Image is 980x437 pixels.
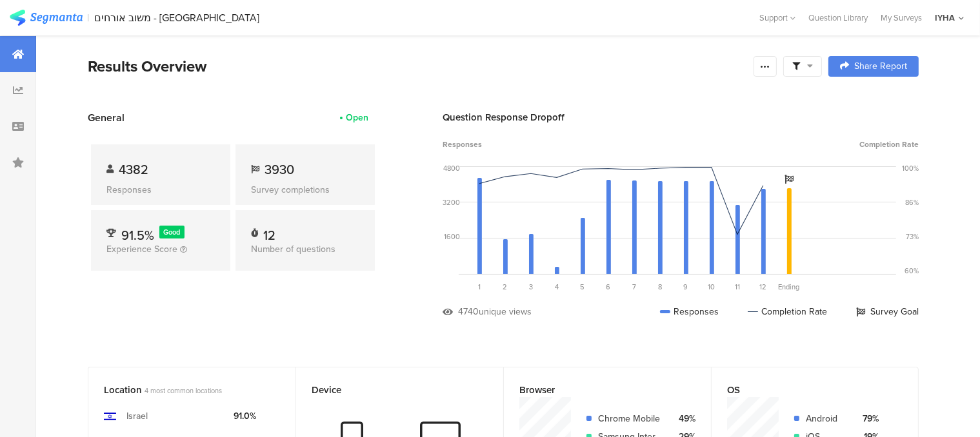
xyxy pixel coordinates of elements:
[88,55,747,78] div: Results Overview
[905,197,919,208] div: 86%
[443,163,460,173] div: 4800
[458,305,479,318] div: 4740
[598,412,663,425] div: Chrome Mobile
[10,10,83,26] img: segmanta logo
[119,160,148,179] span: 4382
[673,412,695,425] div: 49%
[443,110,919,124] div: Question Response Dropoff
[905,266,919,276] div: 60%
[104,383,259,397] div: Location
[581,282,585,292] span: 5
[503,282,508,292] span: 2
[106,183,215,197] div: Responses
[88,110,125,125] span: General
[444,231,460,242] div: 1600
[164,227,181,237] span: Good
[802,12,874,24] a: Question Library
[251,183,359,197] div: Survey completions
[88,10,90,25] div: |
[529,282,533,292] span: 3
[479,305,532,318] div: unique views
[265,160,294,179] span: 3930
[658,282,662,292] span: 8
[785,175,794,184] i: Survey Goal
[519,383,674,397] div: Browser
[555,282,559,292] span: 4
[735,282,740,292] span: 11
[806,412,846,425] div: Android
[443,197,460,208] div: 3200
[856,305,919,318] div: Survey Goal
[708,282,715,292] span: 10
[859,139,919,150] span: Completion Rate
[126,409,148,423] div: Israel
[856,412,879,425] div: 79%
[902,163,919,173] div: 100%
[660,305,719,318] div: Responses
[346,111,368,124] div: Open
[727,383,881,397] div: OS
[251,242,335,256] span: Number of questions
[121,226,154,245] span: 91.5%
[684,282,688,292] span: 9
[759,8,795,28] div: Support
[776,282,802,292] div: Ending
[760,282,767,292] span: 12
[606,282,611,292] span: 6
[106,242,177,256] span: Experience Score
[263,226,275,238] div: 12
[95,12,260,24] div: משוב אורחים - [GEOGRAPHIC_DATA]
[935,12,955,24] div: IYHA
[854,62,907,71] span: Share Report
[906,231,919,242] div: 73%
[145,385,222,396] span: 4 most common locations
[874,12,928,24] a: My Surveys
[443,139,482,150] span: Responses
[234,409,256,423] div: 91.0%
[748,305,827,318] div: Completion Rate
[632,282,636,292] span: 7
[478,282,481,292] span: 1
[312,383,466,397] div: Device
